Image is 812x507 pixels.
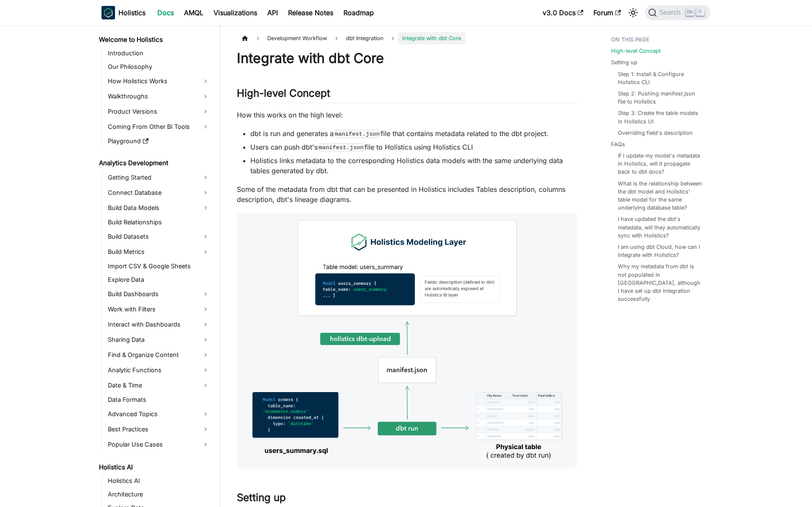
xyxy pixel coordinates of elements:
[101,6,115,19] img: Holistics
[105,303,212,316] a: Work with Filters
[152,6,179,19] a: Docs
[618,243,702,259] a: I am using dbt Cloud, how can I integrate with Holistics?
[105,363,212,377] a: Analytic Functions
[208,6,262,19] a: Visualizations
[346,35,384,41] span: dbt Integration
[237,184,577,204] p: Some of the metadata from dbt that can be presented in Holistics includes Tables description, col...
[618,90,702,106] a: Step 2: Pushing manifest.json file to Holistics
[237,110,577,120] p: How this works on the high level:
[101,6,145,19] a: HolisticsHolistics
[398,32,465,44] span: Integrate with dbt Core
[618,129,693,137] a: Overriding field's description
[538,6,588,19] a: v3.0 Docs
[105,287,212,301] a: Build Dashboards
[179,6,208,19] a: AMQL
[105,216,212,228] a: Build Relationships
[105,120,212,134] a: Coming From Other BI Tools
[105,274,212,286] a: Explore Data
[105,186,212,199] a: Connect Database
[618,262,702,303] a: Why my metadata from dbt is not populated in [GEOGRAPHIC_DATA], although I have set up dbt integr...
[342,32,388,44] a: dbt Integration
[338,6,379,19] a: Roadmap
[318,143,365,152] code: manifest.json
[105,47,212,59] a: Introduction
[237,87,577,103] h2: High-level Concept
[105,260,212,272] a: Import CSV & Google Sheets
[611,58,637,66] a: Setting up
[611,47,661,55] a: High-level Concept
[96,461,212,473] a: Holistics AI
[237,32,253,44] a: Home page
[105,171,212,184] a: Getting Started
[618,152,702,176] a: If I update my model's metadata in Holistics, will it propagate back to dbt docs?
[105,90,212,103] a: Walkthroughs
[588,6,626,19] a: Forum
[237,50,577,67] h1: Integrate with dbt Core
[105,61,212,73] a: Our Philosophy
[105,135,212,147] a: Playground
[611,140,625,148] a: FAQs
[262,6,283,19] a: API
[105,318,212,331] a: Interact with Dashboards
[237,32,577,44] nav: Breadcrumbs
[105,394,212,406] a: Data Formats
[618,109,702,125] a: Step 3: Create the table models in Holistics UI
[105,379,212,392] a: Date & Time
[626,6,640,19] button: Switch between dark and light mode (currently light mode)
[237,213,577,469] img: dbt-high-level-mechanism
[105,475,212,487] a: Holistics AI
[263,32,331,44] span: Development Workflow
[105,245,212,259] a: Build Metrics
[105,407,212,421] a: Advanced Topics
[105,333,212,346] a: Sharing Data
[105,74,212,88] a: How Holistics Works
[105,105,212,118] a: Product Versions
[618,180,702,212] a: What is the relationship between the dbt model and Holistics' table model for the same underlying...
[250,142,577,152] li: Users can push dbt's file to Holistics using Holistics CLI
[105,201,212,215] a: Build Data Models
[696,8,705,16] kbd: K
[96,34,212,46] a: Welcome to Holistics
[105,438,212,451] a: Popular Use Cases
[334,130,381,138] code: manifest.json
[250,155,577,176] li: Holistics links metadata to the corresponding Holistics data models with the same underlying data...
[105,488,212,500] a: Architecture
[105,422,212,436] a: Best Practices
[618,70,702,86] a: Step 1: Install & Configure Holistics CLI
[118,8,145,18] b: Holistics
[645,5,710,20] button: Search (Ctrl+K)
[618,215,702,240] a: I have updated the dbt's metadata, will they automatically sync with Holistics?
[105,348,212,362] a: Find & Organize Content
[250,128,577,139] li: dbt is run and generates a file that contains metadata related to the dbt project.
[93,25,220,507] nav: Docs sidebar
[105,230,212,243] a: Build Datasets
[96,157,212,169] a: Analytics Development
[283,6,338,19] a: Release Notes
[657,9,686,16] span: Search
